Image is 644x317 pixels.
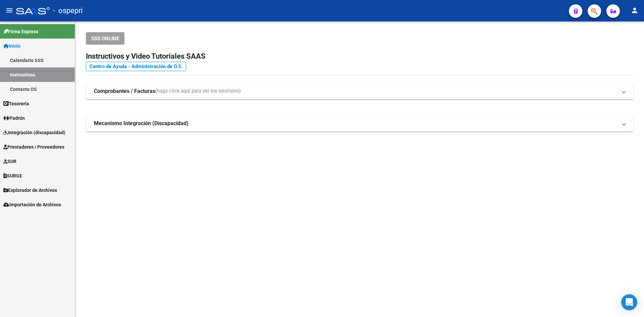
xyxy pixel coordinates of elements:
span: SURGE [3,172,22,179]
span: SSS ONLINE [91,36,119,42]
span: (haga click aquí para ver los tutoriales) [155,88,241,95]
div: Open Intercom Messenger [621,294,637,310]
span: Padrón [3,114,25,122]
span: Tesorería [3,100,29,107]
span: Explorador de Archivos [3,187,57,194]
span: Importación de Archivos [3,201,61,208]
strong: Mecanismo Integración (Discapacidad) [94,120,189,127]
span: Inicio [3,42,20,50]
mat-icon: person [631,6,639,14]
span: SUR [3,158,16,165]
span: Integración (discapacidad) [3,129,65,136]
mat-expansion-panel-header: Comprobantes / Facturas(haga click aquí para ver los tutoriales) [86,83,633,99]
h2: Instructivos y Video Tutoriales SAAS [86,50,633,63]
button: SSS ONLINE [86,32,124,45]
strong: Comprobantes / Facturas [94,88,155,95]
span: Firma Express [3,28,38,35]
a: Centro de Ayuda - Administración de O.S. [86,62,186,71]
mat-icon: menu [5,6,13,14]
span: Prestadores / Proveedores [3,143,64,151]
mat-expansion-panel-header: Mecanismo Integración (Discapacidad) [86,115,633,131]
span: - ospepri [53,3,83,18]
